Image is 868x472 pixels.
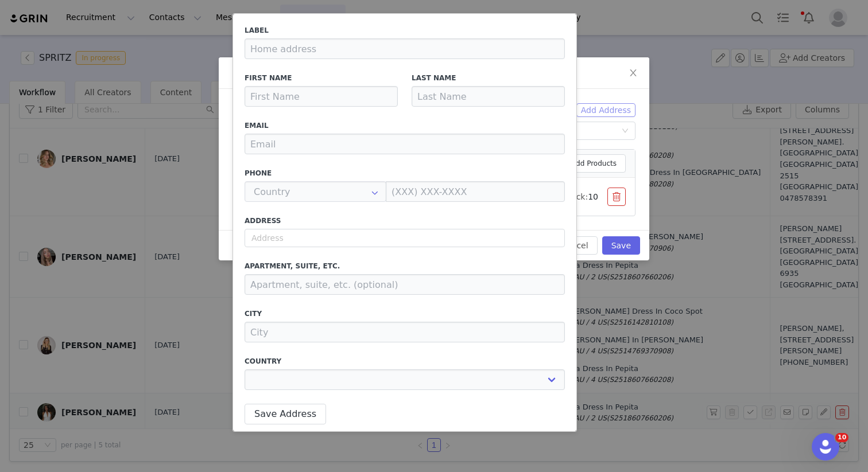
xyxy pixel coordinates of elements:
input: (XXX) XXX-XXXX [386,181,565,202]
input: Last Name [412,86,565,107]
label: Phone [245,168,565,178]
label: First Name [245,73,398,83]
input: Apartment, suite, etc. (optional) [245,274,565,295]
input: First Name [245,86,398,107]
button: Close [617,57,649,89]
button: Save [602,236,640,255]
label: Apartment, suite, etc. [245,261,565,271]
input: Address [245,229,565,247]
iframe: Intercom live chat [812,433,839,461]
label: City [245,309,565,319]
span: 10 [835,433,848,442]
input: Country [245,181,386,202]
i: icon: close [629,68,638,77]
button: Save Address [245,404,326,424]
input: City [245,322,565,342]
input: Email [245,134,565,154]
span: 10 [588,192,598,201]
label: Last Name [412,73,565,83]
i: icon: down [622,127,629,135]
label: Country [245,356,565,366]
label: Label [245,25,565,36]
button: Add Address [576,103,635,117]
label: Email [245,120,565,131]
button: Add Products [551,154,626,173]
input: Home address [245,38,565,59]
label: Address [245,216,565,226]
